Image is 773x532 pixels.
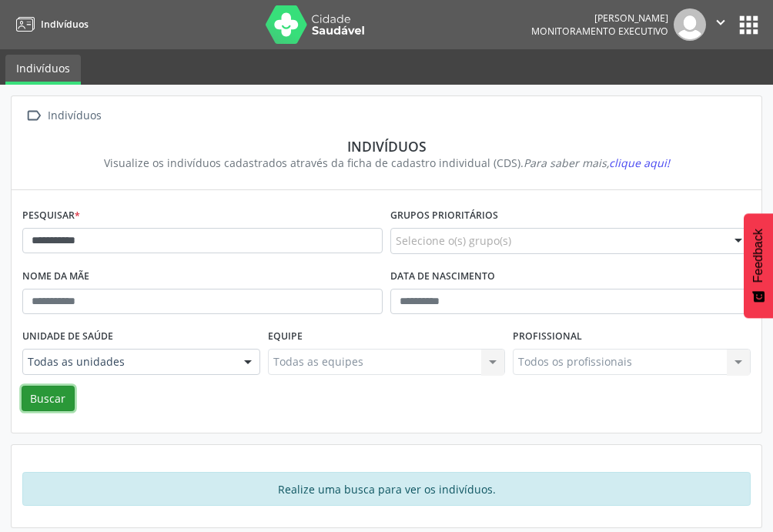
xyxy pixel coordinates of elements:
button: apps [735,12,762,38]
span: clique aqui! [609,156,670,170]
label: Profissional [513,325,582,349]
label: Equipe [268,325,303,349]
button: Buscar [22,386,75,412]
div: [PERSON_NAME] [531,12,668,25]
div: Indivíduos [45,105,104,127]
label: Unidade de saúde [22,325,113,349]
img: img [674,8,706,41]
label: Pesquisar [22,204,80,228]
div: Realize uma busca para ver os indivíduos. [22,472,751,506]
i:  [712,14,729,31]
a: Indivíduos [5,55,81,85]
span: Monitoramento Executivo [531,25,668,38]
span: Feedback [751,229,765,283]
label: Grupos prioritários [390,204,498,228]
div: Visualize os indivíduos cadastrados através da ficha de cadastro individual (CDS). [33,155,740,171]
button: Feedback - Mostrar pesquisa [744,213,773,318]
a:  Indivíduos [22,105,104,127]
i: Para saber mais, [524,156,670,170]
a: Indivíduos [11,12,89,37]
i:  [22,105,45,127]
span: Todas as unidades [28,354,229,370]
label: Data de nascimento [390,265,495,289]
span: Indivíduos [41,18,89,31]
label: Nome da mãe [22,265,89,289]
div: Indivíduos [33,138,740,155]
span: Selecione o(s) grupo(s) [396,233,511,249]
button:  [706,8,735,41]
